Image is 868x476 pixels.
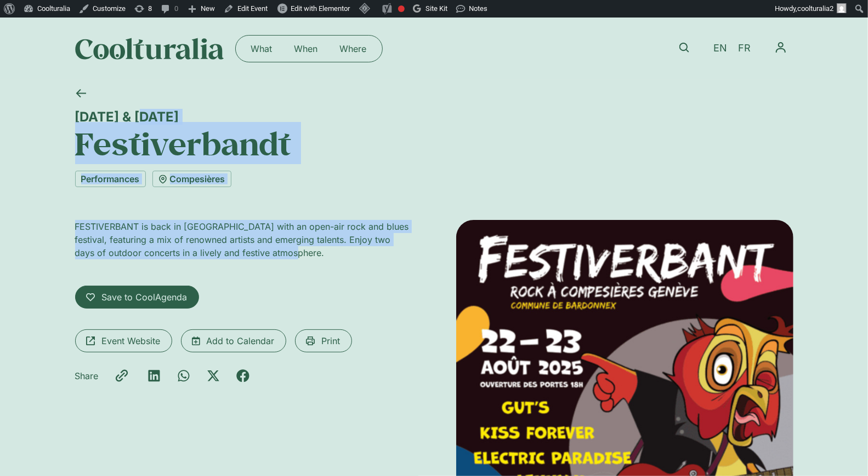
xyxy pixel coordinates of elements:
a: FR [733,40,756,56]
nav: Menu [240,40,378,57]
span: FR [738,43,751,54]
p: FESTIVERBANT is back in [GEOGRAPHIC_DATA] with an open-air rock and blues festival, featuring a m... [75,220,412,259]
button: Menu Toggle [768,35,793,60]
a: What [240,40,283,57]
a: EN [708,40,733,56]
a: Save to CoolAgenda [75,286,199,309]
span: Event Website [102,334,161,347]
div: [DATE] & [DATE] [75,109,793,125]
nav: Menu [768,35,793,60]
span: coolturalia2 [797,4,833,13]
a: Where [329,40,378,57]
span: Print [322,334,341,347]
span: Add to Calendar [207,334,275,347]
a: When [283,40,329,57]
a: Add to Calendar [181,329,286,352]
p: Share [75,369,99,382]
a: Print [295,329,352,352]
span: Site Kit [426,4,447,13]
a: Event Website [75,329,172,352]
div: Share on whatsapp [177,369,190,382]
div: Focus keyphrase not set [398,5,405,12]
span: Edit with Elementor [291,4,350,13]
span: EN [713,43,727,54]
a: Compesières [152,171,231,187]
a: Performances [75,171,146,187]
div: Share on linkedin [147,369,161,382]
h1: Festiverbandt [75,125,793,162]
span: Save to CoolAgenda [102,291,188,304]
div: Share on x-twitter [207,369,220,382]
div: Share on facebook [236,369,249,382]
